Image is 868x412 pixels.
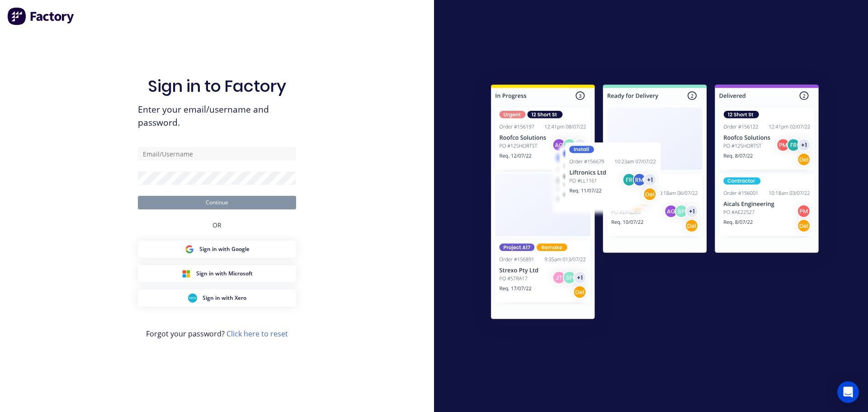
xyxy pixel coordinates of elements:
div: OR [212,209,222,241]
a: Click here to reset [226,329,288,339]
span: Sign in with Microsoft [196,270,253,278]
span: Enter your email/username and password. [138,103,296,129]
button: Google Sign inSign in with Google [138,241,296,258]
h1: Sign in to Factory [148,76,286,96]
input: Email/Username [138,147,296,161]
img: Microsoft Sign in [182,269,191,278]
span: Forgot your password? [146,328,288,339]
img: Sign in [471,66,839,341]
button: Microsoft Sign inSign in with Microsoft [138,265,296,282]
img: Xero Sign in [188,294,197,303]
div: Open Intercom Messenger [837,381,859,403]
button: Xero Sign inSign in with Xero [138,289,296,307]
span: Sign in with Xero [203,294,246,302]
button: Continue [138,196,296,209]
img: Factory [7,7,75,25]
span: Sign in with Google [199,245,250,253]
img: Google Sign in [185,245,194,254]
